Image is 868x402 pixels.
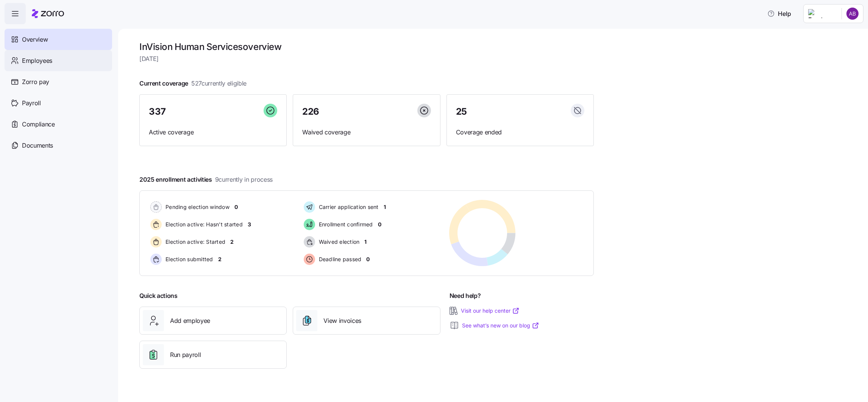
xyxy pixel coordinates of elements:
[366,256,370,263] span: 0
[808,9,835,18] img: Employer logo
[302,128,431,137] span: Waived coverage
[191,79,247,88] span: 527 currently eligible
[323,316,361,326] span: View invoices
[317,203,379,211] span: Carrier application sent
[317,256,362,263] span: Deadline passed
[22,77,49,87] span: Zorro pay
[163,256,213,263] span: Election submitted
[234,203,238,211] span: 0
[139,175,273,184] span: 2025 enrollment activities
[22,141,53,150] span: Documents
[384,203,386,211] span: 1
[5,29,112,50] a: Overview
[767,9,791,18] span: Help
[364,238,367,246] span: 1
[170,350,201,360] span: Run payroll
[163,221,243,228] span: Election active: Hasn't started
[462,322,539,329] a: See what’s new on our blog
[149,107,166,116] span: 337
[317,221,373,228] span: Enrollment confirmed
[5,135,112,156] a: Documents
[22,56,52,65] span: Employees
[170,316,210,326] span: Add employee
[163,238,225,246] span: Election active: Started
[5,114,112,135] a: Compliance
[302,107,319,116] span: 226
[139,291,178,301] span: Quick actions
[5,71,112,92] a: Zorro pay
[139,79,247,88] span: Current coverage
[22,98,41,108] span: Payroll
[456,107,467,116] span: 25
[317,238,360,246] span: Waived election
[163,203,229,211] span: Pending election window
[378,221,381,228] span: 0
[22,35,48,44] span: Overview
[230,238,234,246] span: 2
[461,307,520,315] a: Visit our help center
[149,128,277,137] span: Active coverage
[761,6,797,21] button: Help
[450,291,481,301] span: Need help?
[139,54,594,64] span: [DATE]
[215,175,273,184] span: 9 currently in process
[22,120,55,129] span: Compliance
[218,256,222,263] span: 2
[5,92,112,114] a: Payroll
[456,128,584,137] span: Coverage ended
[139,41,594,53] h1: InVision Human Services overview
[248,221,251,228] span: 3
[846,8,859,20] img: c6b7e62a50e9d1badab68c8c9b51d0dd
[5,50,112,71] a: Employees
